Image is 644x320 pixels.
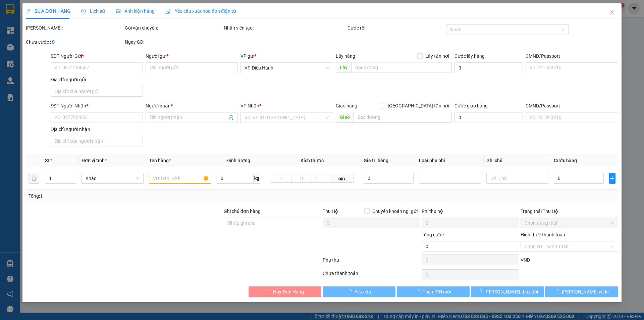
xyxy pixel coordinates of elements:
div: Địa chỉ người nhận [51,126,143,133]
input: Dọc đường [351,62,452,73]
span: Chuyển khoản ng. gửi [370,208,420,215]
span: Giao hàng [336,103,357,108]
span: user-add [229,115,234,120]
input: Địa chỉ của người nhận [51,136,143,146]
span: Chọn trạng thái [525,218,614,228]
div: Chưa cước : [26,38,123,46]
span: clock-circle [81,9,86,13]
span: Đơn vị tính [82,158,107,163]
div: Phụ thu [322,256,421,268]
span: Yêu cầu [355,288,371,295]
div: Chưa thanh toán [322,270,421,281]
span: loading [477,289,484,294]
input: VD: Bàn, Ghế [149,173,211,184]
span: Kích thước [301,158,324,163]
input: D [271,175,291,183]
div: SĐT Người Gửi [51,52,143,60]
div: Người nhận [146,102,238,109]
th: Ghi chú [484,154,551,167]
button: Thêm ĐH mới [397,286,470,297]
button: [PERSON_NAME] và In [545,286,618,297]
span: cm [330,175,353,183]
input: R [291,175,312,183]
button: Hủy Đơn Hàng [249,286,321,297]
span: Hủy Đơn Hàng [273,288,304,295]
button: delete [29,173,39,184]
label: Hình thức thanh toán [521,232,565,237]
div: SĐT Người Nhận [51,102,143,109]
input: Ghi Chú [486,173,548,184]
div: Cước rồi : [347,24,445,32]
img: icon [165,9,171,14]
span: Giá trị hàng [364,158,389,163]
button: plus [609,173,615,184]
div: CMND/Passport [526,102,618,109]
span: Yêu cầu xuất hóa đơn điện tử [165,8,236,14]
span: Lấy [336,62,351,73]
span: Cước hàng [554,158,577,163]
label: Ghi chú đơn hàng [224,209,261,214]
span: Thêm ĐH mới [423,288,451,295]
span: loading [554,289,562,294]
input: Cước lấy hàng [454,62,523,73]
button: [PERSON_NAME] thay đổi [471,286,544,297]
div: Ngày GD: [125,38,222,46]
span: Lịch sử [81,8,105,14]
span: VND [521,257,530,263]
button: Yêu cầu [323,286,395,297]
span: close [609,10,615,15]
span: Giao [336,112,354,123]
span: Khác [86,173,140,183]
span: Tổng cước [422,232,444,237]
span: SỬA ĐƠN HÀNG [26,8,70,14]
div: Phí thu hộ [422,208,519,218]
div: Gói vận chuyển: [125,24,222,32]
input: Cước giao hàng [454,112,523,123]
div: VP gửi [241,52,333,60]
input: Ghi chú đơn hàng [224,218,321,228]
div: Người gửi [146,52,238,60]
span: Lấy hàng [336,53,355,59]
div: Tổng: 1 [29,192,249,200]
input: C [312,175,330,183]
span: Lấy tận nơi [423,52,452,60]
div: CMND/Passport [526,52,618,60]
b: 0 [52,39,55,45]
span: [PERSON_NAME] thay đổi [484,288,538,295]
span: VP Điều Hành [245,63,329,73]
div: [PERSON_NAME]: [26,24,123,32]
span: Thu Hộ [323,209,338,214]
div: Nhân viên tạo: [224,24,346,32]
span: loading [347,289,355,294]
label: Cước lấy hàng [454,53,485,59]
button: Close [603,3,622,22]
span: loading [415,289,423,294]
label: Cước giao hàng [454,103,488,108]
th: Loại phụ phí [416,154,484,167]
span: edit [26,9,31,13]
div: Trạng thái Thu Hộ [521,208,618,215]
span: picture [116,9,120,13]
span: [GEOGRAPHIC_DATA] tận nơi [385,102,452,109]
div: Địa chỉ người gửi [51,76,143,83]
span: SL [45,158,50,163]
span: kg [254,173,260,184]
span: plus [609,176,615,181]
span: Định lượng [226,158,250,163]
span: loading [266,289,273,294]
input: Địa chỉ của người gửi [51,86,143,97]
span: VP Nhận [241,103,260,108]
span: Tên hàng [149,158,171,163]
input: Dọc đường [354,112,452,123]
span: [PERSON_NAME] và In [562,288,609,295]
span: Ảnh kiện hàng [116,8,155,14]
